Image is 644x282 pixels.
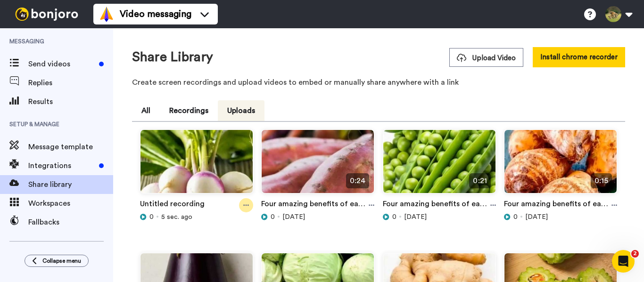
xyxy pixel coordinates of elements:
div: 5 sec. ago [140,212,253,222]
img: ae2b3b0a-5bd5-49a0-a448-6fec3b52fa2b_thumbnail_source_1759895394.jpg [504,130,617,201]
span: 0:24 [346,173,369,188]
iframe: Intercom live chat [612,250,635,273]
span: 0:21 [469,173,490,188]
a: Four amazing benefits of eating colocasia #colocasia #explore #facts #shorts #viral [504,198,611,212]
span: 0 [271,212,275,222]
a: Four amazing benefits of eating sweet potato #sweetpotato #explore #facts #shorts #viral [261,198,369,212]
span: Upload Video [457,53,516,63]
span: Collapse menu [42,257,81,265]
img: bj-logo-header-white.svg [11,8,82,21]
button: Collapse menu [25,255,89,267]
span: Send videos [28,58,95,70]
span: 0 [513,212,518,222]
img: 220c6e55-fdb6-45bd-83b0-04a1c557f586_thumbnail_source_1760151477.jpg [262,130,374,201]
span: Fallbacks [28,217,113,228]
a: Untitled recording [140,198,205,212]
button: Recordings [160,100,218,121]
div: [DATE] [504,212,617,222]
span: Video messaging [120,8,191,21]
span: 0 [392,212,396,222]
span: Workspaces [28,198,113,209]
h1: Share Library [132,50,213,64]
span: Share library [28,179,113,190]
img: vm-color.svg [99,7,114,22]
span: Message template [28,141,113,153]
span: Results [28,96,113,107]
button: Upload Video [449,48,523,67]
span: Integrations [28,160,95,171]
span: 0 [149,212,154,222]
img: 5d8eae3d-8762-4a24-8132-85d8ad6a7151_thumbnail_source_1760238386.jpg [140,130,253,201]
button: Install chrome recorder [533,47,625,67]
span: 0:15 [591,173,612,188]
div: [DATE] [261,212,374,222]
span: 2 [631,250,639,258]
p: Create screen recordings and upload videos to embed or manually share anywhere with a link [132,77,625,88]
button: Uploads [218,100,264,121]
button: All [132,100,160,121]
a: Four amazing benefits of eating peas #peas #explore #facts #shorts #viral [383,198,490,212]
span: Replies [28,77,113,89]
div: [DATE] [383,212,496,222]
img: c1a08614-88cb-455e-ad53-0715be3760d6_thumbnail_source_1759980163.jpg [383,130,495,201]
